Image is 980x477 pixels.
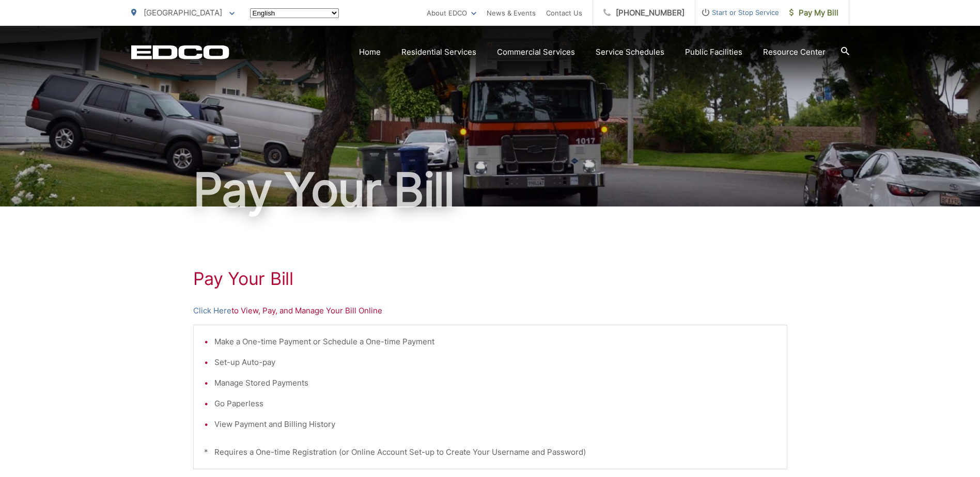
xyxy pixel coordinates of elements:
[214,356,776,369] li: Set-up Auto-pay
[596,46,664,58] a: Service Schedules
[359,46,381,58] a: Home
[427,7,476,19] a: About EDCO
[193,305,231,317] a: Click Here
[204,446,776,458] p: * Requires a One-time Registration (or Online Account Set-up to Create Your Username and Password)
[193,268,787,289] h1: Pay Your Bill
[131,45,229,59] a: EDCD logo. Return to the homepage.
[487,7,536,19] a: News & Events
[214,418,776,431] li: View Payment and Billing History
[763,46,826,58] a: Resource Center
[193,305,787,317] p: to View, Pay, and Manage Your Bill Online
[685,46,742,58] a: Public Facilities
[214,377,776,389] li: Manage Stored Payments
[131,164,849,216] h1: Pay Your Bill
[497,46,575,58] a: Commercial Services
[250,8,339,18] select: Select a language
[214,336,776,348] li: Make a One-time Payment or Schedule a One-time Payment
[546,7,582,19] a: Contact Us
[789,7,838,19] span: Pay My Bill
[401,46,476,58] a: Residential Services
[214,397,776,410] li: Go Paperless
[144,8,222,18] span: [GEOGRAPHIC_DATA]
